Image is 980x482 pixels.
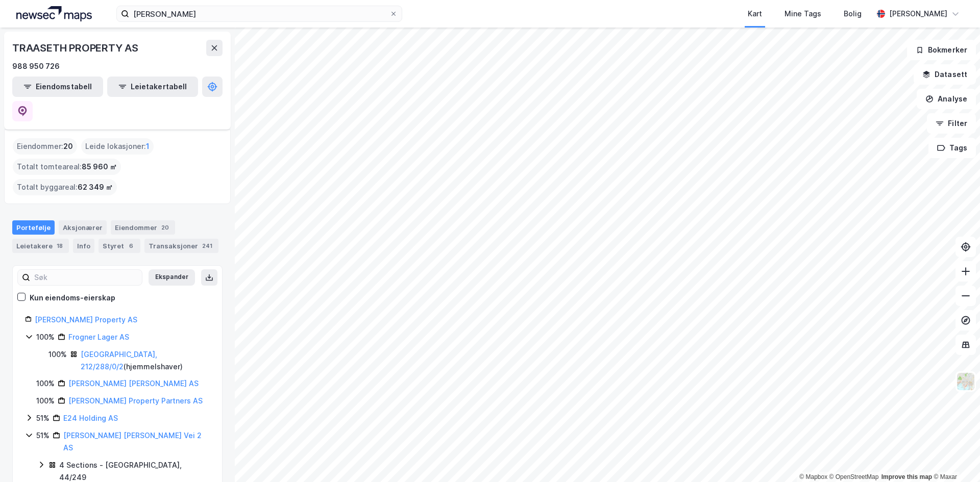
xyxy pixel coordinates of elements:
[107,77,198,97] button: Leietakertabell
[12,60,60,72] div: 988 950 726
[12,40,140,56] div: TRAASETH PROPERTY AS
[82,161,117,173] span: 85 960 ㎡
[111,220,175,235] div: Eiendommer
[159,222,171,233] div: 20
[889,8,947,20] div: [PERSON_NAME]
[68,379,199,388] a: [PERSON_NAME] [PERSON_NAME] AS
[63,431,202,452] a: [PERSON_NAME] [PERSON_NAME] Vei 2 AS
[63,414,118,422] a: E24 Holding AS
[36,377,55,390] div: 100%
[35,315,137,324] a: [PERSON_NAME] Property AS
[917,89,976,109] button: Analyse
[36,331,55,343] div: 100%
[99,239,140,253] div: Styret
[929,433,980,482] div: Kontrollprogram for chat
[12,77,103,97] button: Eiendomstabell
[13,159,121,175] div: Totalt tomteareal :
[13,138,77,155] div: Eiendommer :
[13,179,117,195] div: Totalt byggareal :
[748,8,762,20] div: Kart
[36,395,55,407] div: 100%
[785,8,821,20] div: Mine Tags
[144,239,218,253] div: Transaksjoner
[12,220,55,235] div: Portefølje
[126,241,136,251] div: 6
[73,239,94,253] div: Info
[200,241,214,251] div: 241
[829,473,879,480] a: OpenStreetMap
[881,473,932,480] a: Improve this map
[48,348,67,361] div: 100%
[68,333,129,341] a: Frogner Lager AS
[81,348,210,373] div: ( hjemmelshaver )
[12,239,69,253] div: Leietakere
[914,64,976,85] button: Datasett
[30,292,115,304] div: Kun eiendoms-eierskap
[68,396,203,405] a: [PERSON_NAME] Property Partners AS
[799,473,827,480] a: Mapbox
[81,350,157,371] a: [GEOGRAPHIC_DATA], 212/288/0/2
[844,8,862,20] div: Bolig
[16,6,92,21] img: logo.a4113a55bc3d86da70a041830d287a7e.svg
[55,241,65,251] div: 18
[929,433,980,482] iframe: Chat Widget
[129,6,389,21] input: Søk på adresse, matrikkel, gårdeiere, leietakere eller personer
[149,269,195,286] button: Ekspander
[956,372,975,391] img: Z
[78,181,113,193] span: 62 349 ㎡
[928,138,976,158] button: Tags
[36,429,50,442] div: 51%
[927,113,976,134] button: Filter
[30,270,142,285] input: Søk
[146,140,150,153] span: 1
[81,138,154,155] div: Leide lokasjoner :
[59,220,107,235] div: Aksjonærer
[907,40,976,60] button: Bokmerker
[36,412,50,424] div: 51%
[63,140,73,153] span: 20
